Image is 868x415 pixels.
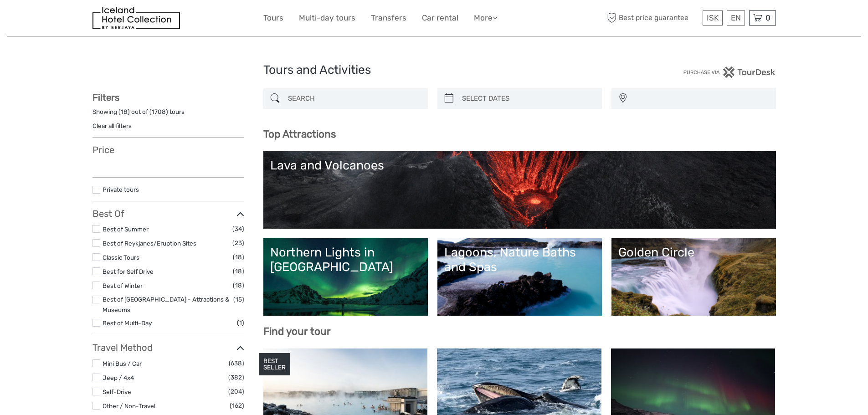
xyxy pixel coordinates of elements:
span: Best price guarantee [605,10,700,26]
a: Classic Tours [103,254,139,261]
label: 1708 [152,108,166,116]
span: (162) [230,400,244,411]
div: Lava and Volcanoes [270,158,769,173]
div: Lagoons, Nature Baths and Spas [444,245,595,275]
span: (23) [232,238,244,248]
a: Best of [GEOGRAPHIC_DATA] - Attractions & Museums [103,296,229,313]
div: Golden Circle [618,245,769,260]
span: (34) [232,224,244,234]
a: Northern Lights in [GEOGRAPHIC_DATA] [270,245,421,309]
a: Tours [263,11,283,25]
a: Lagoons, Nature Baths and Spas [444,245,595,309]
div: BEST SELLER [259,353,290,376]
span: 0 [764,13,772,22]
a: Car rental [422,11,458,25]
a: Self-Drive [103,388,131,395]
div: Showing ( ) out of ( ) tours [92,108,244,122]
a: Best of Winter [103,282,143,289]
a: Lava and Volcanoes [270,158,769,222]
h3: Price [92,144,244,155]
div: EN [727,10,745,26]
input: SELECT DATES [458,91,597,107]
span: (638) [229,358,244,369]
a: Clear all filters [92,122,132,129]
a: Other / Non-Travel [103,402,155,410]
a: Golden Circle [618,245,769,309]
label: 18 [121,108,128,116]
span: (204) [228,386,244,397]
span: (18) [233,280,244,291]
span: (15) [233,294,244,305]
span: (18) [233,252,244,262]
h1: Tours and Activities [263,63,605,77]
a: Best of Multi-Day [103,319,152,327]
div: Northern Lights in [GEOGRAPHIC_DATA] [270,245,421,275]
a: Best of Reykjanes/Eruption Sites [103,240,196,247]
b: Find your tour [263,325,331,338]
span: (382) [228,372,244,383]
b: Top Attractions [263,128,336,140]
span: (18) [233,266,244,277]
a: Private tours [103,186,139,193]
span: ISK [707,13,719,22]
span: (1) [237,318,244,328]
a: Best of Summer [103,225,149,233]
a: Best for Self Drive [103,268,154,275]
a: Jeep / 4x4 [103,374,134,381]
strong: Filters [92,92,119,103]
h3: Best Of [92,208,244,219]
img: 481-8f989b07-3259-4bb0-90ed-3da368179bdc_logo_small.jpg [92,7,180,29]
a: More [474,11,498,25]
h3: Travel Method [92,342,244,353]
a: Multi-day tours [299,11,355,25]
a: Transfers [371,11,406,25]
a: Mini Bus / Car [103,360,142,367]
input: SEARCH [284,91,423,107]
img: PurchaseViaTourDesk.png [683,67,776,78]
